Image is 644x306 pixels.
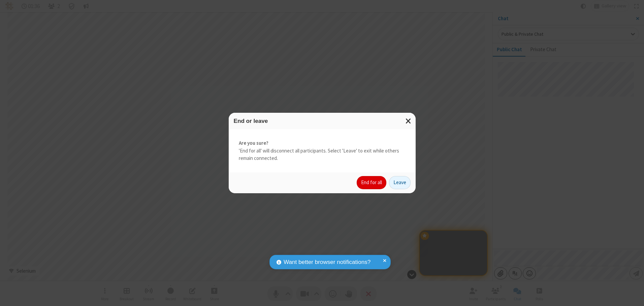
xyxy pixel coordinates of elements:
button: Close modal [401,113,416,129]
strong: Are you sure? [239,139,406,147]
h3: End or leave [234,118,411,124]
button: End for all [357,176,386,190]
button: Leave [389,176,411,190]
div: 'End for all' will disconnect all participants. Select 'Leave' to exit while others remain connec... [229,129,416,172]
span: Want better browser notifications? [284,258,371,267]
